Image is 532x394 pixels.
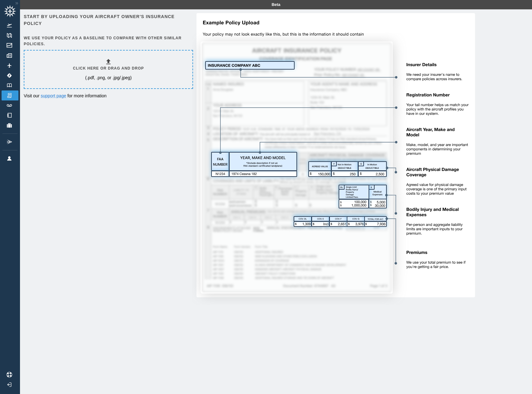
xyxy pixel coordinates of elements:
[41,93,66,98] a: support page
[24,35,192,47] h6: We use your policy as a baseline to compare with other similar policies.
[24,93,192,99] p: Visit our for more information
[192,13,475,305] img: policy-upload-example-5e420760c1425035513a.svg
[85,75,132,81] p: (.pdf, .png, or .jpg/.jpeg)
[24,13,192,27] h6: Start by uploading your aircraft owner's insurance policy
[73,66,144,71] h6: Click here or drag and drop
